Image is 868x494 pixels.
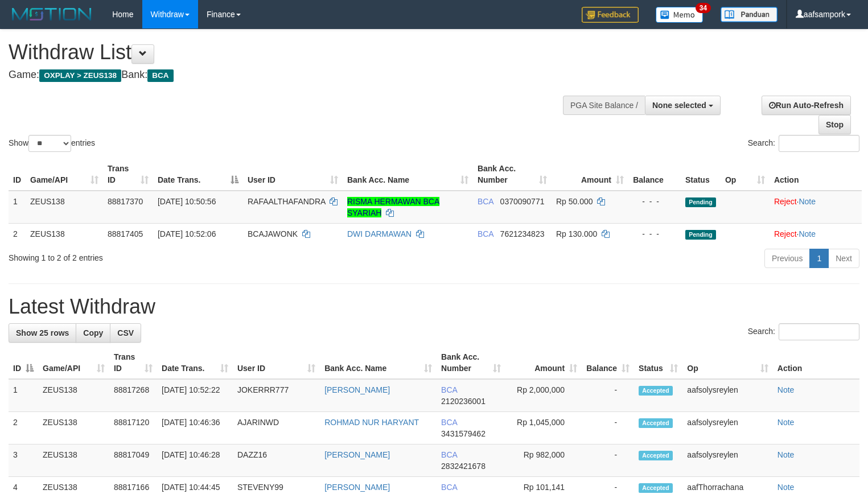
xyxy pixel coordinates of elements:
td: AJARINWD [233,412,320,444]
span: BCAJAWONK [248,229,298,238]
a: CSV [110,323,141,343]
td: [DATE] 10:52:22 [157,379,233,412]
span: Copy 3431579462 to clipboard [441,429,486,438]
img: MOTION_logo.png [9,6,95,23]
img: Button%20Memo.svg [656,7,704,23]
label: Search: [748,135,859,152]
th: Bank Acc. Number: activate to sort column ascending [473,158,552,191]
th: Trans ID: activate to sort column ascending [103,158,153,191]
span: [DATE] 10:50:56 [158,197,216,206]
a: Reject [774,197,797,206]
th: Bank Acc. Name: activate to sort column ascending [343,158,473,191]
a: ROHMAD NUR HARYANT [324,418,419,427]
a: Note [778,418,795,427]
span: Show 25 rows [16,328,69,337]
span: Copy 7621234823 to clipboard [500,229,545,238]
td: 88817049 [109,444,157,477]
a: Note [799,197,816,206]
label: Search: [748,323,859,340]
span: RAFAALTHAFANDRA [248,197,326,206]
h1: Latest Withdraw [9,295,859,318]
span: BCA [478,197,493,206]
td: Rp 2,000,000 [505,379,582,412]
th: Action [773,347,859,379]
span: [DATE] 10:52:06 [158,229,216,238]
a: Note [778,483,795,492]
th: Bank Acc. Name: activate to sort column ascending [320,347,437,379]
th: Amount: activate to sort column ascending [505,347,582,379]
span: Accepted [639,451,673,460]
td: 2 [9,412,38,444]
th: Op: activate to sort column ascending [721,158,770,191]
img: panduan.png [721,7,778,22]
th: Date Trans.: activate to sort column ascending [157,347,233,379]
td: DAZZ16 [233,444,320,477]
a: RISMA HERMAWAN BCA SYARIAH [347,197,439,217]
th: Amount: activate to sort column ascending [552,158,628,191]
td: Rp 1,045,000 [505,412,582,444]
input: Search: [779,135,859,152]
th: Status [681,158,721,191]
td: 3 [9,444,38,477]
span: CSV [117,328,134,337]
td: ZEUS138 [38,444,109,477]
span: Rp 50.000 [556,197,593,206]
span: Accepted [639,483,673,493]
td: ZEUS138 [26,191,103,224]
a: Run Auto-Refresh [762,96,851,115]
span: Pending [685,197,716,207]
h1: Withdraw List [9,41,567,64]
td: 88817268 [109,379,157,412]
td: Rp 982,000 [505,444,582,477]
td: 88817120 [109,412,157,444]
td: aafsolysreylen [682,444,772,477]
h4: Game: Bank: [9,69,567,81]
td: ZEUS138 [38,379,109,412]
span: BCA [441,418,457,427]
select: Showentries [28,135,71,152]
a: Reject [774,229,797,238]
a: Stop [818,115,851,134]
div: - - - [633,196,676,207]
span: BCA [147,69,173,82]
td: ZEUS138 [26,223,103,244]
span: 34 [696,3,711,13]
td: 2 [9,223,26,244]
th: Status: activate to sort column ascending [634,347,682,379]
td: 1 [9,191,26,224]
td: [DATE] 10:46:36 [157,412,233,444]
input: Search: [779,323,859,340]
td: · [770,191,862,224]
td: 1 [9,379,38,412]
button: None selected [645,96,721,115]
td: - [582,379,634,412]
td: aafsolysreylen [682,379,772,412]
div: - - - [633,228,676,240]
td: · [770,223,862,244]
label: Show entries [9,135,95,152]
span: BCA [441,450,457,459]
span: BCA [441,483,457,492]
span: None selected [652,101,706,110]
span: 88817370 [108,197,143,206]
th: User ID: activate to sort column ascending [243,158,343,191]
a: DWI DARMAWAN [347,229,412,238]
th: ID: activate to sort column descending [9,347,38,379]
th: Balance [628,158,681,191]
a: Note [778,385,795,394]
th: Op: activate to sort column ascending [682,347,772,379]
th: ID [9,158,26,191]
a: [PERSON_NAME] [324,450,390,459]
th: Date Trans.: activate to sort column descending [153,158,243,191]
span: BCA [478,229,493,238]
span: Copy 2120236001 to clipboard [441,397,486,406]
span: Rp 130.000 [556,229,597,238]
a: Show 25 rows [9,323,76,343]
span: Copy 0370090771 to clipboard [500,197,545,206]
span: 88817405 [108,229,143,238]
span: OXPLAY > ZEUS138 [39,69,121,82]
td: - [582,444,634,477]
span: Pending [685,230,716,240]
a: [PERSON_NAME] [324,385,390,394]
span: Accepted [639,418,673,428]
